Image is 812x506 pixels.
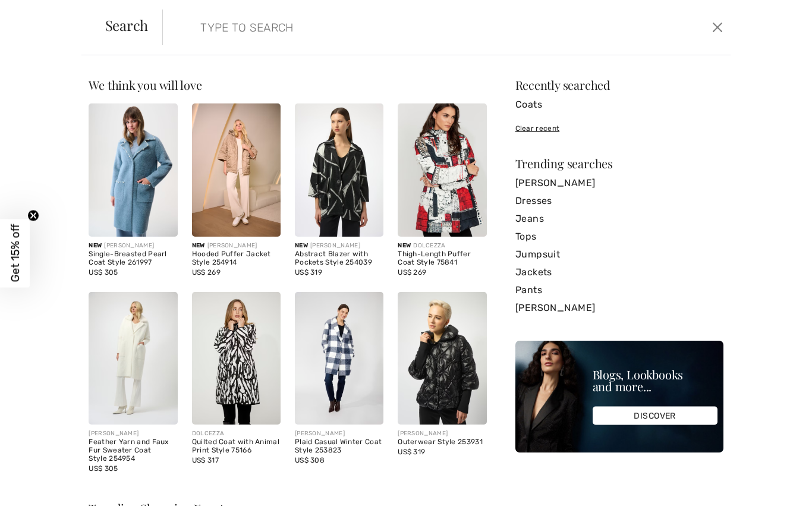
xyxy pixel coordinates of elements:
a: Jeans [515,210,723,228]
span: US$ 305 [89,268,118,276]
a: Pants [515,281,723,299]
img: Plaid Casual Winter Coat Style 253823. Blue/Off White [295,292,383,425]
div: Abstract Blazer with Pockets Style 254039 [295,250,383,267]
span: US$ 269 [192,268,221,276]
img: Abstract Blazer with Pockets Style 254039. Black/Off White [295,103,383,237]
span: New [192,242,205,249]
div: Trending searches [515,158,723,169]
div: DOLCEZZA [398,241,486,250]
a: Jumpsuit [515,246,723,263]
div: Hooded Puffer Jacket Style 254914 [192,250,281,267]
div: [PERSON_NAME] [89,241,177,250]
span: US$ 317 [192,456,219,464]
div: Blogs, Lookbooks and more... [593,369,717,392]
div: Quilted Coat with Animal Print Style 75166 [192,438,281,455]
span: US$ 269 [398,268,426,276]
div: Recently searched [515,79,723,91]
span: We think you will love [89,77,202,93]
span: Search [105,18,149,32]
div: [PERSON_NAME] [89,429,177,438]
span: New [398,242,411,249]
div: DISCOVER [593,407,717,425]
span: US$ 319 [295,268,322,276]
a: Coats [515,96,723,114]
a: Jackets [515,263,723,281]
span: New [89,242,102,249]
div: Single-Breasted Pearl Coat Style 261997 [89,250,177,267]
a: Tops [515,228,723,246]
div: Clear recent [515,123,723,134]
img: Thigh-Length Puffer Coat Style 75841. As sample [398,103,486,237]
img: Blogs, Lookbooks and more... [515,341,723,452]
input: TYPE TO SEARCH [191,10,579,45]
a: Dresses [515,192,723,210]
div: [PERSON_NAME] [398,429,486,438]
button: Close [709,18,726,37]
img: Quilted Coat with Animal Print Style 75166. As sample [192,292,281,425]
a: [PERSON_NAME] [515,174,723,192]
div: [PERSON_NAME] [192,241,281,250]
div: DOLCEZZA [192,429,281,438]
div: Outerwear Style 253931 [398,438,486,447]
div: [PERSON_NAME] [295,241,383,250]
span: New [295,242,308,249]
div: Thigh-Length Puffer Coat Style 75841 [398,250,486,267]
a: [PERSON_NAME] [515,299,723,317]
span: US$ 308 [295,456,325,464]
img: Single-Breasted Pearl Coat Style 261997. Chambray [89,103,177,237]
span: US$ 305 [89,464,118,473]
img: Feather Yarn and Faux Fur Sweater Coat Style 254954. Winter White [89,292,177,425]
span: US$ 319 [398,448,425,456]
div: [PERSON_NAME] [295,429,383,438]
img: Hooded Puffer Jacket Style 254914. Gold [192,103,281,237]
span: Get 15% off [8,224,22,282]
img: Joseph Ribkoff Outerwear Style 253931. Black [398,292,486,425]
div: Plaid Casual Winter Coat Style 253823 [295,438,383,455]
button: Close teaser [27,209,39,221]
div: Feather Yarn and Faux Fur Sweater Coat Style 254954 [89,438,177,463]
